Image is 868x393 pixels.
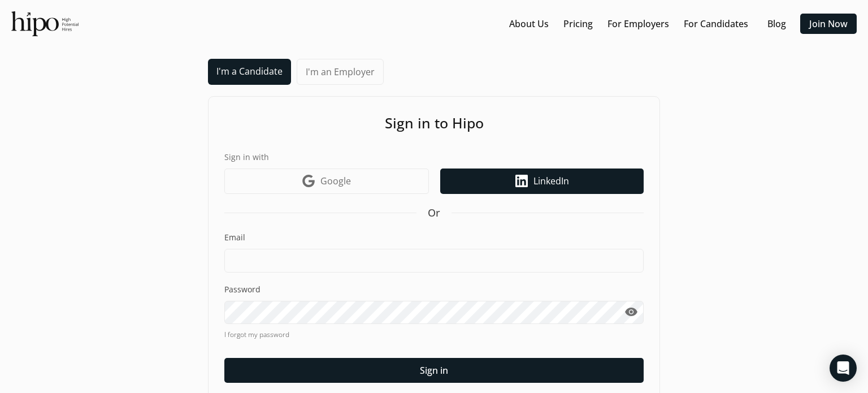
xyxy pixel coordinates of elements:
[809,17,848,31] a: Join Now
[224,284,644,295] label: Password
[224,169,429,194] a: Google
[297,59,384,85] a: I'm an Employer
[224,151,644,163] label: Sign in with
[624,305,638,319] span: visibility
[800,14,857,34] button: Join Now
[224,113,644,134] h1: Sign in to Hipo
[559,14,597,34] button: Pricing
[603,14,674,34] button: For Employers
[684,17,748,31] a: For Candidates
[767,17,786,31] a: Blog
[509,17,549,31] a: About Us
[320,174,351,188] span: Google
[830,355,857,382] div: Open Intercom Messenger
[208,59,291,85] a: I'm a Candidate
[758,14,795,34] button: Blog
[679,14,753,34] button: For Candidates
[505,14,553,34] button: About Us
[563,17,593,31] a: Pricing
[428,205,440,221] span: Or
[533,174,569,188] span: LinkedIn
[607,17,669,31] a: For Employers
[224,232,644,243] label: Email
[11,11,79,36] img: official-logo
[440,169,644,194] a: LinkedIn
[420,364,448,377] span: Sign in
[224,330,644,340] a: I forgot my password
[224,358,644,383] button: Sign in
[618,300,644,324] button: visibility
